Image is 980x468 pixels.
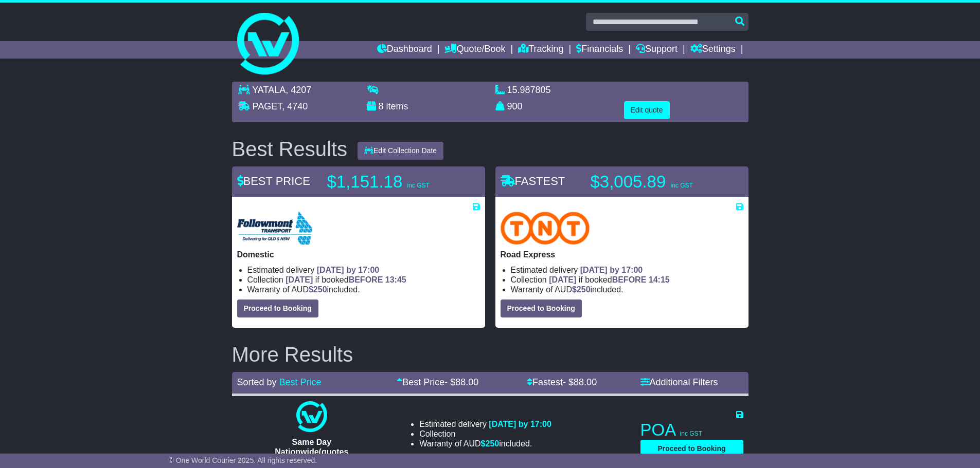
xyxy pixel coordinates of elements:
[247,285,480,294] li: Warranty of AUD included.
[640,440,743,458] button: Proceed to Booking
[286,275,313,284] span: [DATE]
[507,85,551,95] span: 15.987805
[518,41,563,59] a: Tracking
[317,266,380,274] span: [DATE] by 17:00
[309,285,327,294] span: $
[227,138,353,160] div: Best Results
[444,377,478,387] span: - $
[419,429,551,439] li: Collection
[313,285,327,294] span: 250
[286,275,406,284] span: if booked
[690,41,736,59] a: Settings
[379,101,384,111] span: 8
[237,250,480,259] p: Domestic
[680,430,702,437] span: inc GST
[576,41,623,59] a: Financials
[169,456,317,464] span: © One World Courier 2025. All rights reserved.
[481,439,500,448] span: $
[237,212,312,245] img: Followmont Transport: Domestic
[275,438,348,466] span: Same Day Nationwide(quotes take 0.5-1 hour)
[444,41,505,59] a: Quote/Book
[670,182,692,189] span: inc GST
[327,172,456,192] p: $1,151.18
[377,41,432,59] a: Dashboard
[237,299,318,317] button: Proceed to Booking
[511,265,743,275] li: Estimated delivery
[624,101,670,119] button: Edit quote
[501,250,743,259] p: Road Express
[577,285,591,294] span: 250
[486,439,500,448] span: 250
[507,101,523,111] span: 900
[247,265,480,275] li: Estimated delivery
[549,275,576,284] span: [DATE]
[397,377,478,387] a: Best Price- $88.00
[580,266,643,274] span: [DATE] by 17:00
[407,182,429,189] span: inc GST
[501,299,582,317] button: Proceed to Booking
[527,377,597,387] a: Fastest- $88.00
[511,285,743,294] li: Warranty of AUD included.
[511,275,743,285] li: Collection
[279,377,322,387] a: Best Price
[385,275,406,284] span: 13:45
[640,420,743,440] p: POA
[419,439,551,448] li: Warranty of AUD included.
[237,377,277,387] span: Sorted by
[237,175,310,188] span: BEST PRICE
[386,101,408,111] span: items
[640,377,718,387] a: Additional Filters
[358,142,443,160] button: Edit Collection Date
[591,172,719,192] p: $3,005.89
[649,275,670,284] span: 14:15
[286,85,311,95] span: , 4207
[574,377,597,387] span: 88.00
[501,175,565,188] span: FASTEST
[572,285,591,294] span: $
[253,101,282,111] span: PAGET
[232,343,749,366] h2: More Results
[636,41,678,59] a: Support
[501,212,590,245] img: TNT Domestic: Road Express
[489,420,551,428] span: [DATE] by 17:00
[252,85,286,95] span: YATALA
[563,377,597,387] span: - $
[612,275,647,284] span: BEFORE
[349,275,383,284] span: BEFORE
[296,401,327,432] img: One World Courier: Same Day Nationwide(quotes take 0.5-1 hour)
[247,275,480,285] li: Collection
[419,419,551,429] li: Estimated delivery
[282,101,308,111] span: , 4740
[455,377,478,387] span: 88.00
[549,275,669,284] span: if booked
